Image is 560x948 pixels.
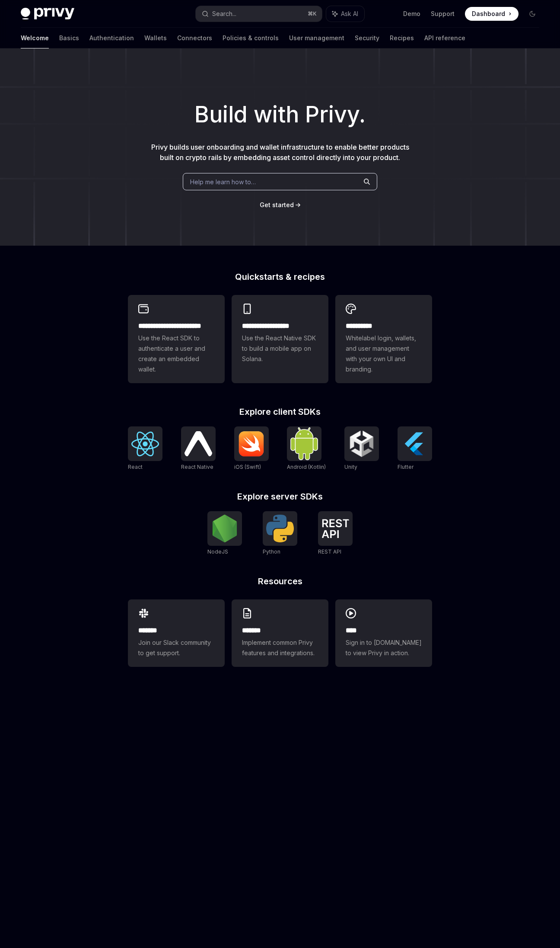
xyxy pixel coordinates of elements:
a: **** *****Whitelabel login, wallets, and user management with your own UI and branding. [335,295,432,383]
a: React NativeReact Native [181,426,216,471]
button: Ask AI [326,6,364,22]
a: Android (Kotlin)Android (Kotlin) [287,426,326,471]
a: Connectors [177,28,212,48]
a: ReactReact [128,426,162,471]
a: **** **Implement common Privy features and integrations. [232,599,328,667]
a: Demo [403,10,420,18]
span: Get started [260,201,294,208]
button: Toggle dark mode [525,7,539,21]
a: Authentication [89,28,134,48]
span: ⌘ K [308,10,317,17]
span: Python [263,548,280,555]
img: REST API [321,519,349,538]
a: Get started [260,201,294,209]
a: iOS (Swift)iOS (Swift) [234,426,269,471]
a: Policies & controls [223,28,279,48]
img: React Native [185,431,212,456]
span: REST API [318,548,341,555]
span: Use the React Native SDK to build a mobile app on Solana. [242,333,318,364]
a: **** **Join our Slack community to get support. [128,599,225,667]
a: REST APIREST API [318,511,353,556]
span: NodeJS [207,548,228,555]
span: iOS (Swift) [234,464,261,470]
span: Sign in to [DOMAIN_NAME] to view Privy in action. [346,637,422,658]
h2: Quickstarts & recipes [128,272,432,281]
h2: Explore server SDKs [128,492,432,501]
img: React [131,432,159,456]
div: Search... [212,9,236,19]
a: Basics [59,28,79,48]
span: Privy builds user onboarding and wallet infrastructure to enable better products built on crypto ... [151,143,409,162]
span: Unity [344,464,357,470]
span: Whitelabel login, wallets, and user management with your own UI and branding. [346,333,422,375]
span: Help me learn how to… [190,177,256,186]
img: Python [266,515,294,542]
h2: Explore client SDKs [128,407,432,416]
a: User management [289,28,344,48]
a: PythonPython [263,511,297,556]
img: NodeJS [211,515,239,542]
a: Dashboard [465,7,519,21]
a: Wallets [144,28,167,48]
span: React Native [181,464,213,470]
a: NodeJSNodeJS [207,511,242,556]
h2: Resources [128,577,432,586]
a: Security [355,28,379,48]
img: Unity [348,430,375,458]
span: Flutter [398,464,414,470]
img: iOS (Swift) [238,431,265,457]
a: API reference [424,28,465,48]
span: Implement common Privy features and integrations. [242,637,318,658]
h1: Build with Privy. [14,98,546,131]
img: Flutter [401,430,429,458]
span: Dashboard [472,10,505,18]
img: Android (Kotlin) [290,427,318,460]
span: Ask AI [341,10,358,18]
a: ****Sign in to [DOMAIN_NAME] to view Privy in action. [335,599,432,667]
a: UnityUnity [344,426,379,471]
span: Android (Kotlin) [287,464,326,470]
span: React [128,464,143,470]
a: Welcome [21,28,49,48]
a: FlutterFlutter [398,426,432,471]
a: Recipes [390,28,414,48]
button: Search...⌘K [196,6,321,22]
a: Support [431,10,455,18]
img: dark logo [21,8,74,20]
span: Join our Slack community to get support. [138,637,214,658]
a: **** **** **** ***Use the React Native SDK to build a mobile app on Solana. [232,295,328,383]
span: Use the React SDK to authenticate a user and create an embedded wallet. [138,333,214,375]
